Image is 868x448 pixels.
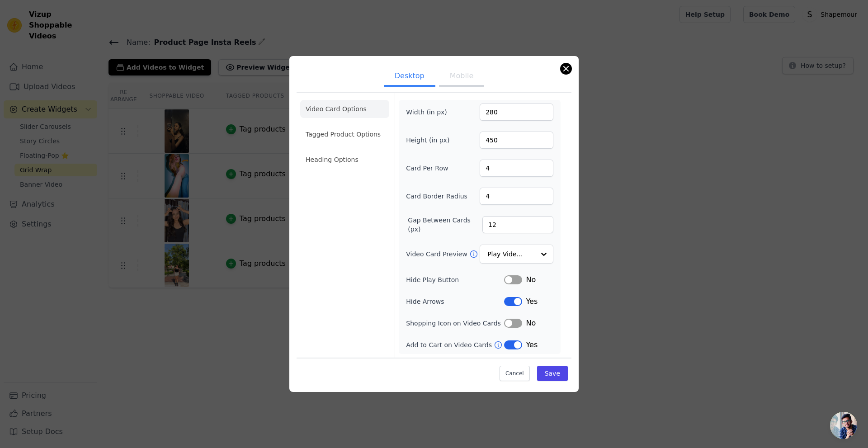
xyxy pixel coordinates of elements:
label: Width (in px) [406,108,455,117]
label: Height (in px) [406,136,455,145]
a: Open chat [830,412,857,439]
button: Mobile [439,67,484,87]
label: Hide Arrows [406,297,504,306]
li: Heading Options [300,151,389,169]
li: Tagged Product Options [300,125,389,143]
label: Shopping Icon on Video Cards [406,319,504,328]
li: Video Card Options [300,100,389,118]
button: Cancel [500,366,530,381]
button: Close modal [561,63,571,74]
span: No [526,318,536,329]
span: No [526,274,536,285]
label: Gap Between Cards (px) [408,216,482,234]
span: Yes [526,296,538,307]
button: Save [537,366,568,381]
label: Add to Cart on Video Cards [406,340,494,349]
label: Video Card Preview [406,250,469,259]
label: Hide Play Button [406,275,504,284]
span: Yes [526,340,538,350]
button: Desktop [384,67,435,87]
label: Card Border Radius [406,192,467,201]
label: Card Per Row [406,164,455,173]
